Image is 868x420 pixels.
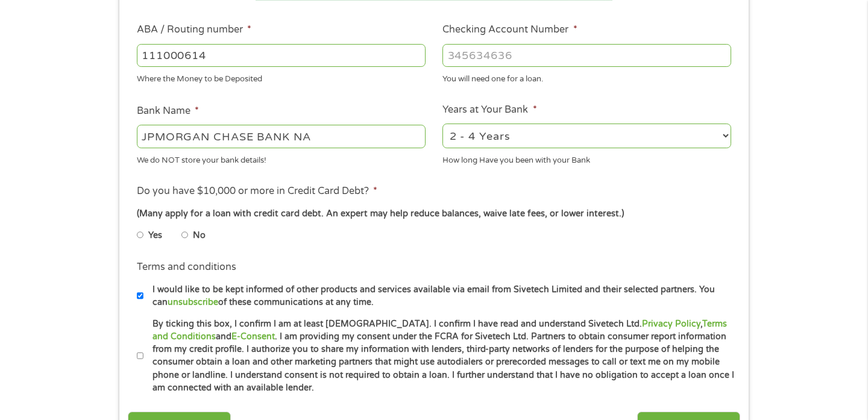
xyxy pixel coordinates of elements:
[442,24,577,36] label: Checking Account Number
[442,69,731,86] div: You will need one for a loan.
[143,318,735,395] label: By ticking this box, I confirm I am at least [DEMOGRAPHIC_DATA]. I confirm I have read and unders...
[442,150,731,166] div: How long Have you been with your Bank
[137,207,731,221] div: (Many apply for a loan with credit card debt. An expert may help reduce balances, waive late fees...
[137,44,426,67] input: 263177916
[148,229,162,242] label: Yes
[137,185,377,198] label: Do you have $10,000 or more in Credit Card Debt?
[442,104,536,116] label: Years at Your Bank
[442,44,731,67] input: 345634636
[642,319,700,329] a: Privacy Policy
[137,69,426,86] div: Where the Money to be Deposited
[137,150,426,166] div: We do NOT store your bank details!
[168,297,218,307] a: unsubscribe
[137,261,236,274] label: Terms and conditions
[137,24,251,36] label: ABA / Routing number
[231,331,275,342] a: E-Consent
[137,105,199,118] label: Bank Name
[193,229,206,242] label: No
[143,283,735,309] label: I would like to be kept informed of other products and services available via email from Sivetech...
[153,319,727,342] a: Terms and Conditions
